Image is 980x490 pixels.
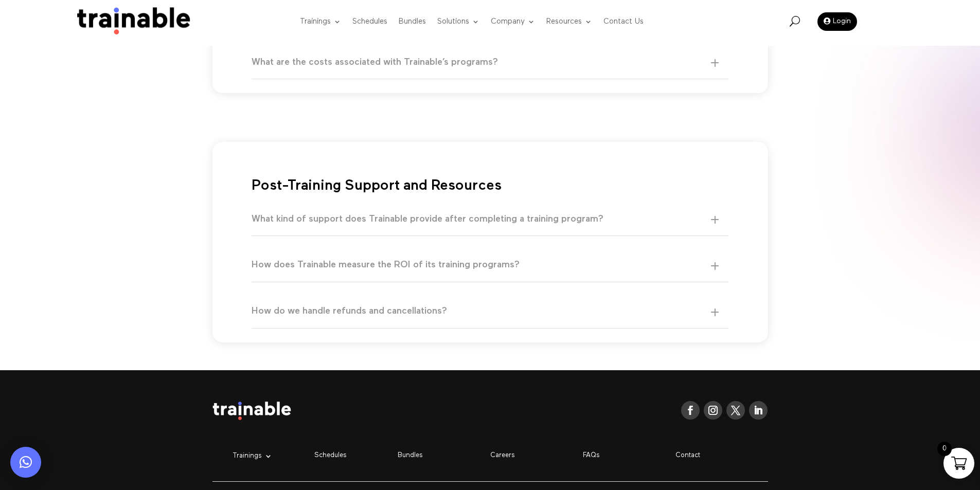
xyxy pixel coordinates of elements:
[681,401,700,420] a: Follow on Facebook
[749,401,768,420] a: Follow on LinkedIn
[726,401,745,420] a: Follow on X
[937,442,952,456] span: 0
[252,213,719,225] h5: What kind of support does Trainable provide after completing a training program?
[546,2,592,42] a: Resources
[399,2,426,42] a: Bundles
[491,2,535,42] a: Company
[314,451,398,460] p: Schedules
[490,451,583,460] p: Careers
[603,2,644,42] a: Contact Us
[233,436,272,477] a: Trainings
[352,2,387,42] a: Schedules
[300,2,341,42] a: Trainings
[583,451,675,460] p: FAQs
[675,451,768,460] p: Contact
[704,401,722,420] a: Follow on Instagram
[252,57,719,68] h5: What are the costs associated with Trainable’s programs?
[437,2,479,42] a: Solutions
[817,12,857,31] a: Login
[252,259,719,271] h5: How does Trainable measure the ROI of its training programs?
[398,451,490,460] p: Bundles
[252,182,729,190] p: Post-Training Support and Resources
[252,305,719,317] h5: How do we handle refunds and cancellations?
[212,401,291,421] img: logo white
[790,16,800,26] span: U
